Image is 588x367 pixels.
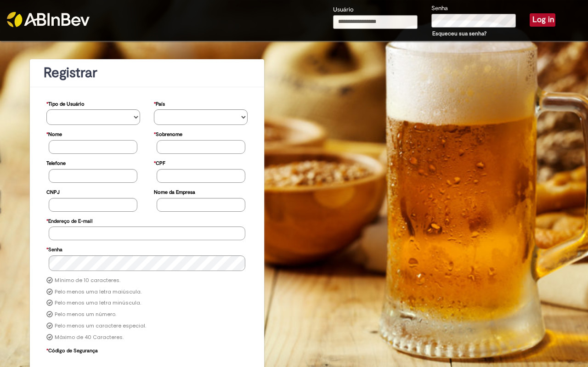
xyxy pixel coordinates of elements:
[154,96,165,110] label: País
[44,65,250,80] h1: Registrar
[46,214,92,227] label: Endereço de E-mail
[55,322,146,330] label: Pelo menos um caractere especial.
[46,127,62,140] label: Nome
[154,127,182,140] label: Sobrenome
[46,185,60,198] label: CNPJ
[431,4,448,13] label: Senha
[46,96,85,110] label: Tipo de Usuário
[7,12,90,27] img: ABInbev-white.png
[432,30,486,37] a: Esqueceu sua senha?
[55,288,141,296] label: Pelo menos uma letra maiúscula.
[530,13,555,26] button: Log in
[55,299,141,307] label: Pelo menos uma letra minúscula.
[154,185,195,198] label: Nome da Empresa
[55,311,116,318] label: Pelo menos um número.
[55,334,124,341] label: Máximo de 40 Caracteres.
[154,156,165,169] label: CPF
[55,277,120,284] label: Mínimo de 10 caracteres.
[46,242,62,255] label: Senha
[46,156,66,169] label: Telefone
[333,6,354,14] label: Usuário
[46,343,98,356] label: Código de Segurança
